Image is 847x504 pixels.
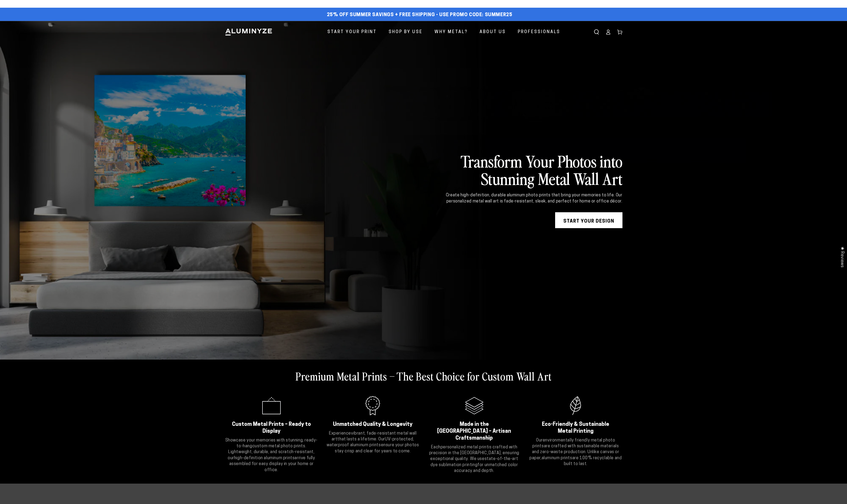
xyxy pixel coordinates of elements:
span: 25% off Summer Savings + Free Shipping - Use Promo Code: SUMMER25 [327,12,512,18]
div: Click to open Judge.me floating reviews tab [837,242,847,272]
a: START YOUR DESIGN [555,212,622,228]
a: Start Your Print [323,25,381,39]
span: Professionals [518,28,560,36]
h2: Eco-Friendly & Sustainable Metal Printing [536,421,616,435]
p: Experience that lasts a lifetime. Our ensure your photos stay crisp and clear for years to come. [326,431,420,454]
h2: Unmatched Quality & Longevity [333,421,413,428]
a: Professionals [514,25,564,39]
summary: Search our site [591,26,602,38]
div: Create high-definition, durable aluminum photo prints that bring your memories to life. Our perso... [430,192,622,204]
h2: Made in the [GEOGRAPHIC_DATA] – Artisan Craftsmanship [434,421,515,442]
h2: Transform Your Photos into Stunning Metal Wall Art [430,152,622,187]
strong: high-definition aluminum prints [234,456,295,460]
strong: vibrant, fade-resistant metal wall art [332,431,417,441]
strong: personalized metal print [441,445,488,449]
span: Start Your Print [327,28,377,36]
p: Showcase your memories with stunning, ready-to-hang . Lightweight, durable, and scratch-resistant... [225,437,318,473]
span: Shop By Use [389,28,423,36]
img: Aluminyze [225,28,273,36]
strong: custom metal photo prints [252,444,305,448]
h2: Custom Metal Prints – Ready to Display [231,421,312,435]
strong: environmentally friendly metal photo prints [532,438,615,448]
strong: state-of-the-art dye sublimation printing [431,457,518,467]
h2: Premium Metal Prints – The Best Choice for Custom Wall Art [296,369,552,383]
span: Why Metal? [435,28,468,36]
span: About Us [480,28,506,36]
a: Why Metal? [431,25,472,39]
strong: UV-protected, waterproof aluminum prints [327,437,414,447]
a: About Us [476,25,510,39]
p: Each is crafted with precision in the [GEOGRAPHIC_DATA], ensuring exceptional quality. We use for... [428,444,521,474]
p: Our are crafted with sustainable materials and zero-waste production. Unlike canvas or paper, are... [529,437,622,467]
strong: aluminum prints [542,456,572,460]
a: Shop By Use [385,25,427,39]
